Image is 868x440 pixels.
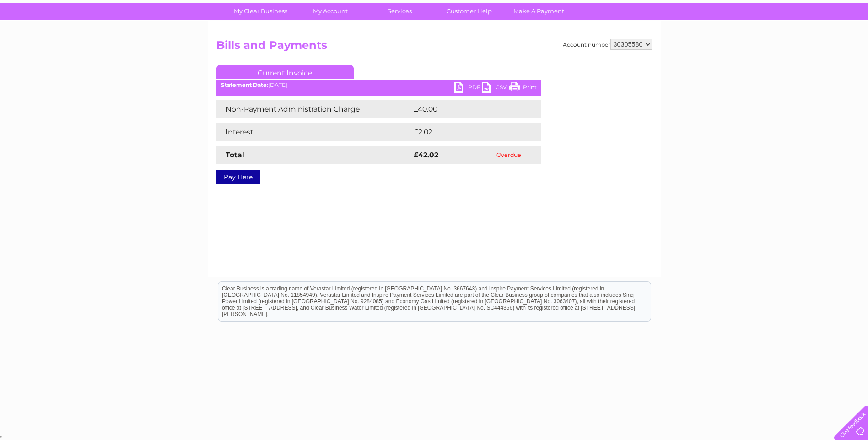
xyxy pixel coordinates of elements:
[707,39,724,46] a: Water
[411,123,520,141] td: £2.02
[221,81,268,88] b: Statement Date:
[501,3,577,20] a: Make A Payment
[431,3,507,20] a: Customer Help
[509,82,537,95] a: Print
[788,39,802,46] a: Blog
[226,150,244,159] strong: Total
[695,5,759,16] a: 0333 014 3131
[216,65,354,79] a: Current Invoice
[414,150,438,159] strong: £42.02
[838,39,859,46] a: Log out
[807,39,830,46] a: Contact
[216,39,652,56] h2: Bills and Payments
[218,5,651,44] div: Clear Business is a trading name of Verastar Limited (registered in [GEOGRAPHIC_DATA] No. 3667643...
[216,123,411,141] td: Interest
[482,82,509,95] a: CSV
[411,100,523,118] td: £40.00
[30,24,77,52] img: logo.png
[292,3,368,20] a: My Account
[563,39,652,50] div: Account number
[216,170,260,184] a: Pay Here
[223,3,298,20] a: My Clear Business
[730,39,750,46] a: Energy
[454,82,482,95] a: PDF
[362,3,437,20] a: Services
[476,146,541,164] td: Overdue
[216,82,541,88] div: [DATE]
[755,39,783,46] a: Telecoms
[216,100,411,118] td: Non-Payment Administration Charge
